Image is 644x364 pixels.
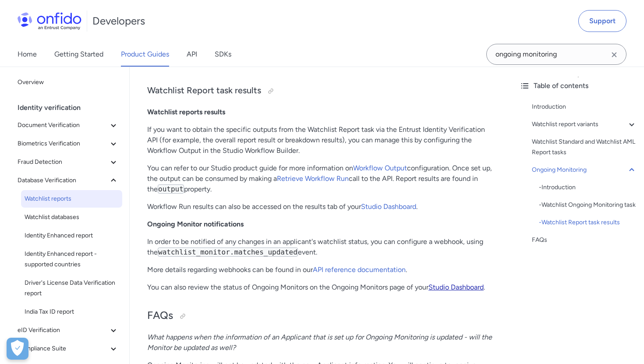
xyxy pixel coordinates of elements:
[14,117,122,134] button: Document Verification
[532,119,637,130] a: Watchlist report variants
[18,42,37,67] a: Home
[14,153,122,171] button: Fraud Detection
[7,338,28,360] div: Cookie Preferences
[539,217,637,228] div: - Watchlist Report task results
[14,135,122,152] button: Biometrics Verification
[14,322,122,339] button: eID Verification
[147,108,225,116] strong: Watchlist reports results
[18,12,81,30] img: Onfido Logo
[313,265,406,274] a: API reference documentation
[539,182,637,193] a: -Introduction
[609,49,619,60] svg: Clear search field button
[121,42,169,67] a: Product Guides
[532,165,637,175] a: Ongoing Monitoring
[147,163,495,194] p: You can refer to our Studio product guide for more information on configuration. Once set up, the...
[25,278,119,299] span: Driver's License Data Verification report
[532,102,637,112] a: Introduction
[21,209,122,226] a: Watchlist databases
[92,14,145,28] h1: Developers
[21,274,122,302] a: Driver's License Data Verification report
[147,308,495,323] h2: FAQs
[147,265,495,275] p: More details regarding webhooks can be found in our .
[353,164,407,172] a: Workflow Output
[18,325,108,336] span: eID Verification
[539,200,637,210] a: -Watchlist Ongoing Monitoring task
[486,44,626,65] input: Onfido search input field
[147,201,495,212] p: Workflow Run results can also be accessed on the results tab of your .
[428,283,484,291] a: Studio Dashboard
[539,182,637,193] div: - Introduction
[18,157,108,167] span: Fraud Detection
[147,237,495,258] p: In order to be notified of any changes in an applicant's watchlist status, you can configure a we...
[18,175,108,186] span: Database Verification
[277,174,349,183] a: Retrieve Workflow Run
[21,227,122,244] a: Identity Enhanced report
[14,172,122,189] button: Database Verification
[14,74,122,91] a: Overview
[215,42,231,67] a: SDKs
[21,190,122,208] a: Watchlist reports
[14,340,122,357] button: Compliance Suite
[18,138,108,149] span: Biometrics Verification
[25,212,119,223] span: Watchlist databases
[147,84,495,98] h3: Watchlist Report task results
[18,77,119,88] span: Overview
[21,303,122,321] a: India Tax ID report
[147,220,244,228] strong: Ongoing Monitor notifications
[25,194,119,204] span: Watchlist reports
[7,338,28,360] button: Open Preferences
[54,42,103,67] a: Getting Started
[25,230,119,241] span: Identity Enhanced report
[18,120,108,131] span: Document Verification
[18,99,126,117] div: Identity verification
[158,184,184,194] code: output
[539,200,637,210] div: - Watchlist Ongoing Monitoring task
[539,217,637,228] a: -Watchlist Report task results
[578,10,626,32] a: Support
[520,81,637,91] div: Table of contents
[147,333,492,352] em: What happens when the information of an Applicant that is set up for Ongoing Monitoring is update...
[21,245,122,273] a: Identity Enhanced report - supported countries
[18,343,108,354] span: Compliance Suite
[361,202,416,211] a: Studio Dashboard
[187,42,197,67] a: API
[532,235,637,245] a: FAQs
[158,247,298,257] code: watchlist_monitor.matches_updated
[532,137,637,158] a: Watchlist Standard and Watchlist AML Report tasks
[25,307,119,317] span: India Tax ID report
[147,124,495,156] p: If you want to obtain the specific outputs from the Watchlist Report task via the Entrust Identit...
[147,282,495,293] p: You can also review the status of Ongoing Monitors on the Ongoing Monitors page of your .
[25,249,119,270] span: Identity Enhanced report - supported countries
